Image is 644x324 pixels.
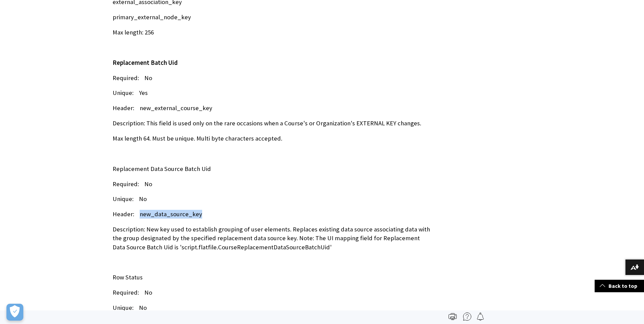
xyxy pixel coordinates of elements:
[113,13,432,22] p: primary_external_node_key
[113,28,432,37] p: Max length: 256
[113,273,432,282] p: Row Status
[463,313,471,321] img: More help
[113,288,432,297] p: Required: No
[113,134,432,143] p: Max length 64. Must be unique. Multi byte characters accepted.
[113,165,432,173] p: Replacement Data Source Batch Uid
[113,210,432,219] p: Header: new_data_source_key
[113,89,432,97] p: Unique: Yes
[113,180,432,189] p: Required: No
[595,280,644,292] a: Back to top
[113,225,432,252] p: Description: New key used to establish grouping of user elements. Replaces existing data source a...
[113,303,432,312] p: Unique: No
[113,119,432,128] p: Description: This field is used only on the rare occasions when a Course's or Organization's EXTE...
[113,74,432,82] p: Required: No
[476,313,484,321] img: Follow this page
[113,59,178,67] span: Replacement Batch Uid
[113,195,432,203] p: Unique: No
[6,304,23,321] button: Open Preferences
[113,104,432,113] p: Header: new_external_course_key
[449,313,457,321] img: Print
